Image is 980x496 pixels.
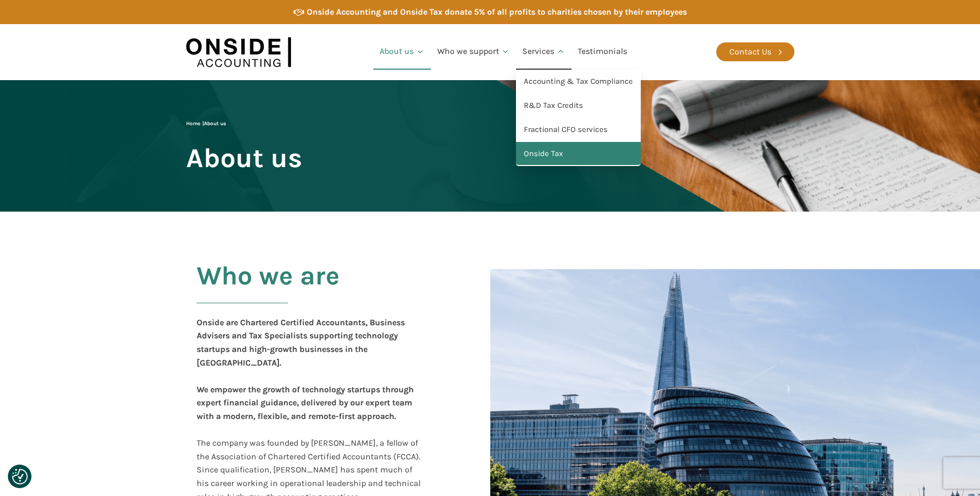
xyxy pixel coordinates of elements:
[516,34,572,70] a: Services
[197,261,340,316] h2: Who we are
[373,34,431,70] a: About us
[516,94,641,118] a: R&D Tax Credits
[12,469,28,484] button: Consent Preferences
[729,45,771,59] div: Contact Us
[12,469,28,484] img: Revisit consent button
[431,34,516,70] a: Who we support
[186,32,291,72] img: Onside Accounting
[186,144,302,172] span: About us
[716,42,794,61] a: Contact Us
[186,120,226,127] span: |
[186,120,200,127] a: Home
[197,398,412,421] b: , delivered by our expert team with a modern, flexible, and remote-first approach.
[197,384,414,408] b: We empower the growth of technology startups through expert financial guidance
[572,34,633,70] a: Testimonials
[204,120,226,127] span: About us
[197,317,405,368] b: Onside are Chartered Certified Accountants, Business Advisers and Tax Specialists supporting tech...
[307,5,687,19] div: Onside Accounting and Onside Tax donate 5% of all profits to charities chosen by their employees
[516,70,641,94] a: Accounting & Tax Compliance
[516,142,641,166] a: Onside Tax
[516,118,641,142] a: Fractional CFO services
